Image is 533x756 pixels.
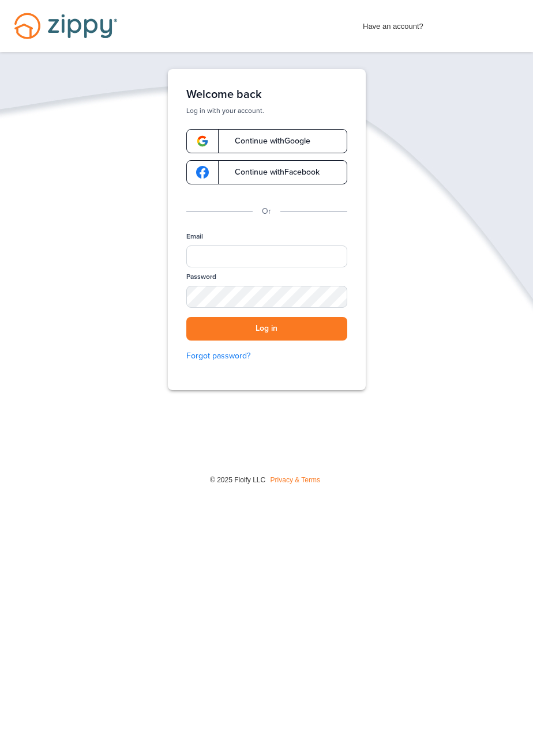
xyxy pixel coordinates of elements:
img: google-logo [196,166,209,179]
a: Forgot password? [186,350,347,362]
p: Or [262,205,271,218]
h1: Welcome back [186,88,347,101]
input: Email [186,245,347,267]
span: Continue with Facebook [223,168,320,176]
img: google-logo [196,135,209,148]
button: Log in [186,317,347,341]
a: google-logoContinue withFacebook [186,160,347,184]
input: Password [186,286,347,308]
span: Continue with Google [223,137,310,145]
a: google-logoContinue withGoogle [186,129,347,153]
a: Privacy & Terms [271,476,320,484]
label: Email [186,232,203,241]
span: Have an account? [363,14,423,33]
span: © 2025 Floify LLC [210,476,265,484]
p: Log in with your account. [186,106,347,115]
label: Password [186,272,216,282]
